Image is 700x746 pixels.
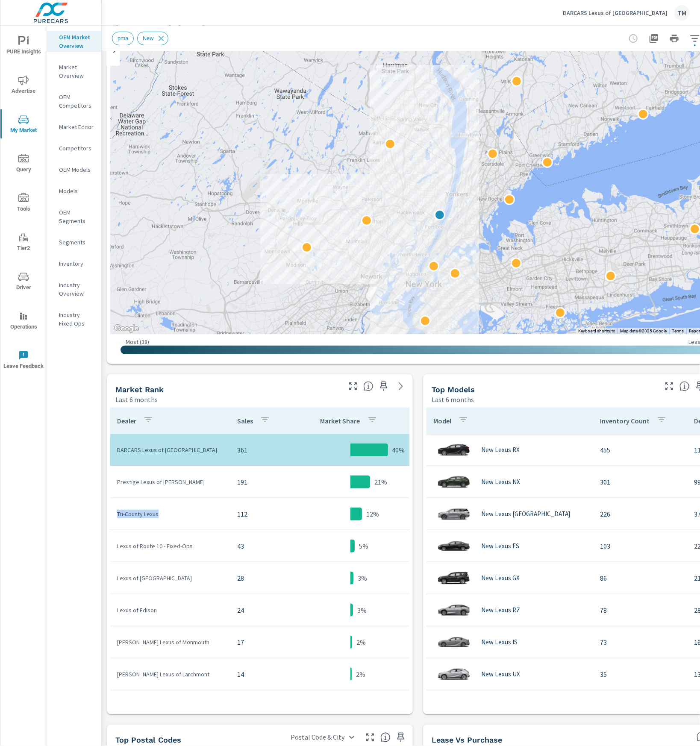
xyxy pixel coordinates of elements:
img: glamour [437,661,471,687]
div: TM [674,5,690,21]
p: Inventory [59,259,94,268]
span: Tier2 [3,232,44,253]
p: Last 6 months [115,394,158,405]
p: 40% [392,445,405,455]
img: glamour [437,437,471,463]
div: nav menu [0,26,47,379]
p: 361 [237,445,290,455]
span: Save this to your personalized report [394,731,408,744]
p: 2% [356,669,365,679]
p: New Lexus ES [481,542,519,550]
img: glamour [437,565,471,591]
span: Map data ©2025 Google [620,329,667,333]
div: OEM Competitors [47,91,101,112]
h5: Top Models [432,385,475,394]
img: glamour [437,629,471,655]
img: glamour [437,693,471,719]
p: 301 [600,477,680,487]
p: Lexus of Route 10 - Fixed-Ops [117,542,224,550]
p: OEM Models [59,165,94,174]
p: Tri-County Lexus [117,510,224,518]
p: 455 [600,445,680,455]
span: Tools [3,193,44,214]
p: Models [59,187,94,195]
div: Competitors [47,142,101,155]
span: My Market [3,115,44,135]
p: Prestige Lexus of [PERSON_NAME] [117,478,224,486]
p: Model [433,417,451,425]
img: glamour [437,469,471,495]
p: Most ( 38 ) [126,338,149,346]
span: Query [3,154,44,175]
p: Industry Overview [59,281,94,298]
p: Market Editor [59,123,94,131]
p: OEM Competitors [59,93,94,110]
div: OEM Models [47,163,101,176]
span: Market Rank shows you how you rank, in terms of sales, to other dealerships in your market. “Mark... [363,381,374,391]
img: glamour [437,501,471,527]
button: Make Fullscreen [662,379,676,393]
p: Market Share [321,417,360,425]
span: Find the biggest opportunities within your model lineup nationwide. [Source: Market registration ... [679,381,690,391]
p: 14 [237,669,290,679]
p: New Lexus IS [481,638,518,646]
div: New [137,32,168,45]
button: Make Fullscreen [363,731,377,744]
p: 21% [374,477,387,487]
p: New Lexus UX [481,670,520,678]
p: [PERSON_NAME] Lexus of Larchmont [117,670,224,678]
button: Keyboard shortcuts [578,328,615,334]
h5: Market Rank [115,385,164,394]
span: Advertise [3,75,44,96]
p: New Lexus RX [481,446,520,454]
span: Save this to your personalized report [377,379,391,393]
p: 12% [366,509,379,519]
p: Sales [237,417,253,425]
a: Open this area in Google Maps (opens a new window) [112,323,141,334]
p: 226 [600,509,680,519]
p: Industry Fixed Ops [59,311,94,328]
h5: Lease vs Purchase [432,735,502,744]
p: 86 [600,573,680,583]
span: Top Postal Codes shows you how you rank, in terms of sales, to other dealerships in your market. ... [380,732,391,743]
span: pma [112,35,133,41]
p: OEM Segments [59,208,94,225]
p: 2% [356,637,366,647]
p: 5% [359,541,368,551]
button: Make Fullscreen [346,379,360,393]
div: Segments [47,236,101,249]
span: PURE Insights [3,36,44,57]
button: "Export Report to PDF" [645,30,662,47]
p: DARCARS Lexus of [GEOGRAPHIC_DATA] [117,446,224,454]
p: Segments [59,238,94,247]
p: Last 6 months [432,394,474,405]
div: Inventory [47,257,101,270]
p: 28 [237,573,290,583]
p: New Lexus [GEOGRAPHIC_DATA] [481,510,570,518]
a: Terms (opens in new tab) [672,329,684,333]
p: 191 [237,477,290,487]
div: Market Editor [47,120,101,133]
img: Google [112,323,141,334]
p: New Lexus RZ [481,606,520,614]
img: glamour [437,533,471,559]
span: Operations [3,311,44,332]
p: Lexus of Edison [117,606,224,614]
p: Inventory Count [600,417,650,425]
p: New Lexus NX [481,478,520,486]
div: Industry Overview [47,279,101,300]
p: Competitors [59,144,94,153]
p: [PERSON_NAME] Lexus of Monmouth [117,638,224,646]
div: Postal Code & City [285,730,360,745]
span: Leave Feedback [3,350,44,371]
p: Lexus of [GEOGRAPHIC_DATA] [117,574,224,582]
h5: Top Postal Codes [115,735,181,744]
p: 24 [237,605,290,615]
p: 3% [358,573,367,583]
span: Driver [3,272,44,293]
div: Market Overview [47,61,101,82]
p: 35 [600,669,680,679]
p: New Lexus GX [481,574,520,582]
p: Market Overview [59,63,94,80]
div: OEM Market Overview [47,31,101,52]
